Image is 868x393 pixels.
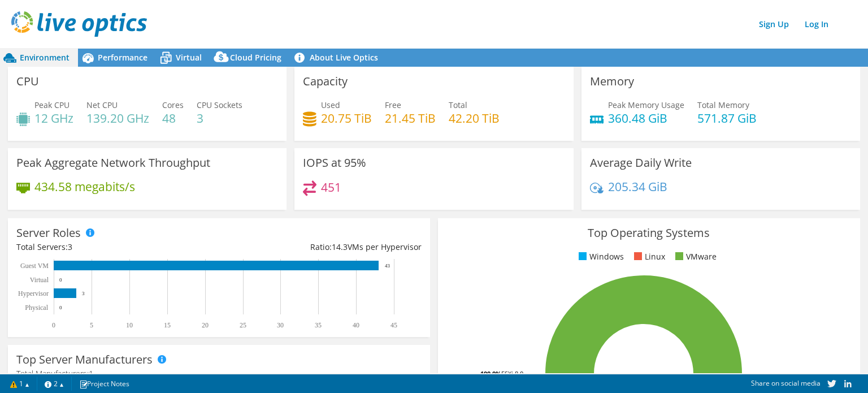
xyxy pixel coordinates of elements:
[162,100,184,110] span: Cores
[390,321,397,329] text: 45
[303,157,366,169] h3: IOPS at 95%
[98,52,147,63] span: Performance
[16,368,422,380] h4: Total Manufacturers:
[20,52,70,63] span: Environment
[90,321,93,329] text: 5
[315,321,322,329] text: 35
[672,251,717,263] li: VMware
[16,241,219,253] div: Total Servers:
[30,276,49,284] text: Virtual
[576,251,624,263] li: Windows
[126,321,133,329] text: 10
[16,353,153,366] h3: Top Server Manufacturers
[697,112,757,124] h4: 571.87 GiB
[34,180,135,193] h4: 434.58 megabits/s
[16,227,81,239] h3: Server Roles
[162,112,184,124] h4: 48
[34,112,73,124] h4: 12 GHz
[25,304,48,312] text: Physical
[82,291,85,296] text: 3
[197,112,242,124] h4: 3
[277,321,284,329] text: 30
[608,112,684,124] h4: 360.48 GiB
[164,321,171,329] text: 15
[608,100,684,110] span: Peak Memory Usage
[321,100,340,110] span: Used
[16,157,210,169] h3: Peak Aggregate Network Throughput
[321,181,341,193] h4: 451
[197,100,242,110] span: CPU Sockets
[18,290,49,297] text: Hypervisor
[385,263,390,269] text: 43
[11,11,147,37] img: live_optics_svg.svg
[34,100,70,110] span: Peak CPU
[52,321,55,329] text: 0
[202,321,209,329] text: 20
[290,49,387,67] a: About Live Optics
[86,100,118,110] span: Net CPU
[16,75,39,88] h3: CPU
[353,321,359,329] text: 40
[501,369,523,378] tspan: ESXi 8.0
[799,16,834,32] a: Log In
[219,241,421,253] div: Ratio: VMs per Hypervisor
[176,52,202,63] span: Virtual
[37,377,72,391] a: 2
[20,262,49,270] text: Guest VM
[590,75,634,88] h3: Memory
[480,369,501,378] tspan: 100.0%
[332,241,348,252] span: 14.3
[631,251,665,263] li: Linux
[68,241,72,252] span: 3
[303,75,348,88] h3: Capacity
[751,378,821,388] span: Share on social media
[608,180,667,193] h4: 205.34 GiB
[71,377,137,391] a: Project Notes
[2,377,37,391] a: 1
[321,112,372,124] h4: 20.75 TiB
[59,277,62,283] text: 0
[449,112,500,124] h4: 42.20 TiB
[385,112,436,124] h4: 21.45 TiB
[59,305,62,310] text: 0
[240,321,246,329] text: 25
[590,157,692,169] h3: Average Daily Write
[446,227,852,239] h3: Top Operating Systems
[89,368,93,379] span: 1
[697,100,749,110] span: Total Memory
[230,52,281,63] span: Cloud Pricing
[385,100,401,110] span: Free
[449,100,467,110] span: Total
[86,112,149,124] h4: 139.20 GHz
[753,16,795,32] a: Sign Up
